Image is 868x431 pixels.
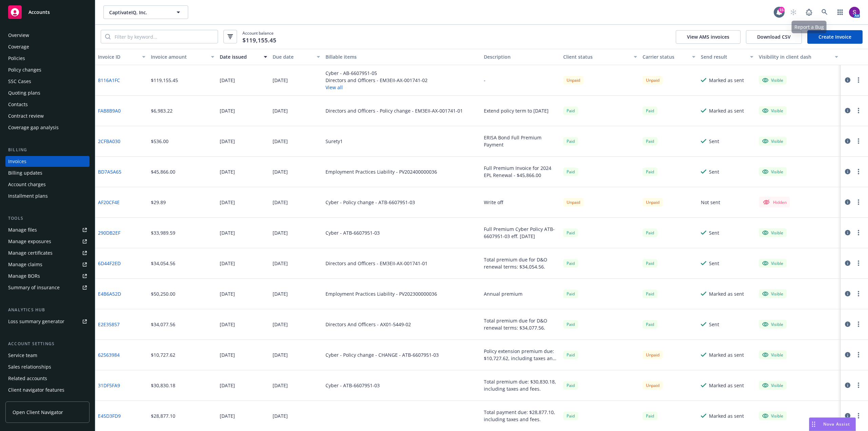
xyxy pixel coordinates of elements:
div: Overview [8,30,29,41]
button: View AMS invoices [676,30,741,44]
div: Paid [563,137,578,145]
a: Related accounts [5,373,90,384]
div: [DATE] [220,290,235,297]
div: Cyber - AB-6607951-05 [325,70,428,77]
div: [DATE] [220,321,235,328]
div: Invoice amount [151,53,207,60]
div: Directors and Officers - Policy change - EM3EII-AX-001741-01 [325,107,463,114]
a: Summary of insurance [5,282,90,293]
div: Total premium due: $30,830.18, including taxes and fees. [484,378,558,392]
div: Unpaid [643,381,663,390]
input: Filter by keyword... [111,30,218,43]
div: Full Premium Cyber Policy ATB-6607951-03 eff. [DATE] [484,226,558,240]
div: [DATE] [273,382,288,389]
div: Account settings [5,340,90,347]
div: Visible [762,352,783,358]
div: Sent [709,138,719,145]
a: 2CFBA030 [98,138,120,145]
a: 8116A1FC [98,77,120,84]
div: Analytics hub [5,307,90,313]
div: Visible [762,107,783,114]
div: Loss summary generator [8,316,64,327]
div: Carrier status [643,53,688,60]
div: Paid [643,320,657,329]
a: Switch app [833,5,847,19]
a: E45D3FD9 [98,412,121,419]
a: Overview [5,30,90,41]
a: Sales relationships [5,361,90,372]
div: Unpaid [643,198,663,207]
div: Surety1 [325,138,343,145]
a: Quoting plans [5,87,90,98]
button: Carrier status [640,49,698,65]
div: Marked as sent [709,351,744,358]
span: Paid [643,106,657,115]
span: Paid [643,137,657,145]
div: Sent [709,260,719,267]
div: Sent [709,321,719,328]
div: Description [484,53,558,60]
a: 62563984 [98,351,120,358]
span: Paid [643,412,657,420]
span: Paid [563,351,578,359]
div: Cyber - ATB-6607951-03 [325,229,380,236]
a: SSC Cases [5,76,90,87]
div: [DATE] [220,138,235,145]
div: $536.00 [151,138,169,145]
div: ERISA Bond Full Premium Payment [484,134,558,148]
div: [DATE] [220,168,235,175]
div: $29.89 [151,199,166,206]
div: Manage certificates [8,248,53,258]
a: Coverage gap analysis [5,122,90,133]
a: Client navigator features [5,385,90,395]
div: Paid [563,381,578,390]
div: Visible [762,230,783,236]
div: Paid [643,259,657,268]
img: photo [849,7,860,18]
a: Search [818,5,831,19]
div: Contract review [8,111,44,121]
div: Sent [709,229,719,236]
div: [DATE] [220,229,235,236]
div: Billing [5,146,90,153]
div: $28,877.10 [151,412,175,419]
span: Paid [563,168,578,176]
div: Paid [563,412,578,420]
span: Nova Assist [823,421,850,427]
div: $10,727.62 [151,351,175,358]
div: Policy extension premium due: $10,727.62, including taxes and fees. [484,348,558,362]
div: Visible [762,321,783,327]
div: Unpaid [643,351,663,359]
a: Manage BORs [5,271,90,281]
div: Related accounts [8,373,47,384]
div: Summary of insurance [8,282,60,293]
div: [DATE] [273,229,288,236]
div: [DATE] [273,168,288,175]
div: Contacts [8,99,28,110]
div: [DATE] [273,77,288,84]
div: Full Premium Invoice for 2024 EPL Renewal - $45,866.00 [484,164,558,179]
a: BD7A5A65 [98,168,121,175]
div: Unpaid [643,76,663,84]
button: Invoice ID [95,49,148,65]
div: Hidden [762,198,787,206]
a: 290DB2EF [98,229,120,236]
div: Invoices [8,156,26,167]
a: Coverage [5,41,90,52]
div: Service team [8,350,37,361]
div: Invoice ID [98,53,138,60]
a: Manage exposures [5,236,90,247]
div: Tools [5,215,90,222]
div: [DATE] [220,382,235,389]
div: Sales relationships [8,361,51,372]
a: 6D44F2ED [98,260,121,267]
div: Annual premium [484,290,522,297]
div: Paid [643,168,657,176]
div: Coverage [8,41,29,52]
a: Report a Bug [802,5,816,19]
div: Paid [643,229,657,237]
a: Manage certificates [5,248,90,258]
